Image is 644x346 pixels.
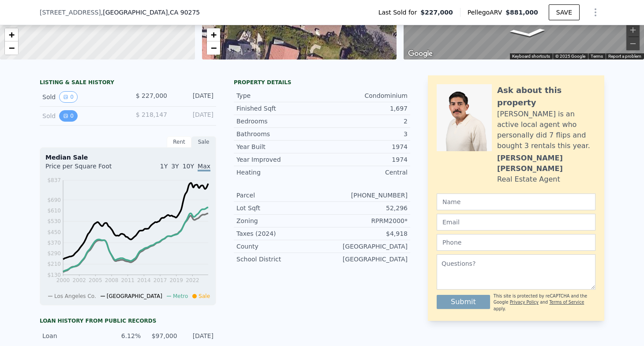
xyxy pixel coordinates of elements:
[136,111,167,118] span: $ 218,147
[626,23,640,37] button: Zoom in
[154,277,167,283] tspan: 2017
[169,277,183,283] tspan: 2019
[497,174,560,185] div: Real Estate Agent
[173,293,188,299] span: Metro
[110,331,141,340] div: 6.12%
[207,28,220,41] a: Zoom in
[406,48,435,60] img: Google
[105,277,119,283] tspan: 2008
[591,54,603,59] a: Terms (opens in new tab)
[47,197,61,203] tspan: $690
[174,91,213,103] div: [DATE]
[174,110,213,122] div: [DATE]
[59,110,78,122] button: View historical data
[437,214,595,231] input: Email
[236,168,322,177] div: Heating
[210,42,216,53] span: −
[136,92,167,99] span: $ 227,000
[47,261,61,267] tspan: $210
[42,331,105,340] div: Loan
[236,204,322,212] div: Lot Sqft
[89,277,102,283] tspan: 2005
[160,163,168,170] span: 1Y
[236,142,322,151] div: Year Built
[40,8,101,17] span: [STREET_ADDRESS]
[497,84,595,109] div: Ask about this property
[210,29,216,40] span: +
[146,331,177,340] div: $97,000
[59,91,78,103] button: View historical data
[437,295,490,309] button: Submit
[322,229,408,238] div: $4,918
[497,109,595,151] div: [PERSON_NAME] is an active local agent who personally did 7 flips and bought 3 rentals this year.
[198,293,210,299] span: Sale
[191,136,216,148] div: Sale
[322,191,408,200] div: [PHONE_NUMBER]
[236,191,322,200] div: Parcel
[42,91,121,103] div: Sold
[322,130,408,138] div: 3
[5,41,18,55] a: Zoom out
[549,4,580,20] button: SAVE
[45,162,128,176] div: Price per Square Foot
[322,142,408,151] div: 1974
[437,193,595,210] input: Name
[9,42,15,53] span: −
[378,8,421,17] span: Last Sold for
[510,300,539,305] a: Privacy Policy
[322,204,408,212] div: 52,296
[549,300,584,305] a: Terms of Service
[236,255,322,264] div: School District
[322,117,408,126] div: 2
[183,331,213,340] div: [DATE]
[626,37,640,50] button: Zoom out
[555,54,585,59] span: © 2025 Google
[121,277,135,283] tspan: 2011
[47,218,61,224] tspan: $530
[468,8,506,17] span: Pellego ARV
[40,79,216,88] div: LISTING & SALE HISTORY
[505,9,538,16] span: $881,000
[47,229,61,235] tspan: $450
[107,293,162,299] span: [GEOGRAPHIC_DATA]
[101,8,200,17] span: , [GEOGRAPHIC_DATA]
[322,242,408,251] div: [GEOGRAPHIC_DATA]
[236,242,322,251] div: County
[56,277,70,283] tspan: 2000
[236,155,322,164] div: Year Improved
[236,216,322,225] div: Zoning
[406,48,435,60] a: Open this area in Google Maps (opens a new window)
[236,117,322,126] div: Bedrooms
[587,4,604,21] button: Show Options
[234,79,410,86] div: Property details
[171,163,179,170] span: 3Y
[207,41,220,55] a: Zoom out
[236,91,322,100] div: Type
[42,110,121,122] div: Sold
[40,317,216,324] div: Loan history from public records
[9,29,15,40] span: +
[47,177,61,183] tspan: $837
[5,28,18,41] a: Zoom in
[186,277,199,283] tspan: 2022
[494,293,595,312] div: This site is protected by reCAPTCHA and the Google and apply.
[497,153,595,174] div: [PERSON_NAME] [PERSON_NAME]
[47,240,61,246] tspan: $370
[54,293,96,299] span: Los Angeles Co.
[168,9,200,16] span: , CA 90275
[236,130,322,138] div: Bathrooms
[322,255,408,264] div: [GEOGRAPHIC_DATA]
[322,216,408,225] div: RPRM2000*
[167,136,191,148] div: Rent
[47,272,61,278] tspan: $130
[236,229,322,238] div: Taxes (2024)
[499,26,557,40] path: Go East, Peacock Ridge Rd
[322,168,408,177] div: Central
[236,104,322,113] div: Finished Sqft
[45,153,210,162] div: Median Sale
[322,104,408,113] div: 1,697
[198,163,210,171] span: Max
[47,250,61,257] tspan: $290
[137,277,151,283] tspan: 2014
[322,155,408,164] div: 1974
